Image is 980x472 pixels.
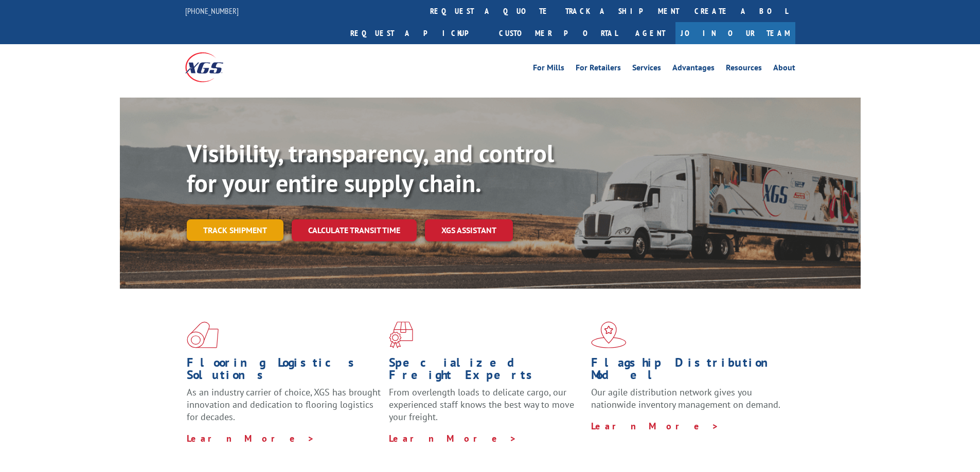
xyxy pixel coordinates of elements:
[726,64,762,75] a: Resources
[187,219,283,241] a: Track shipment
[187,322,219,348] img: xgs-icon-total-supply-chain-intelligence-red
[292,219,417,241] a: Calculate transit time
[491,22,625,44] a: Customer Portal
[576,64,621,75] a: For Retailers
[389,386,583,432] p: From overlength loads to delicate cargo, our experienced staff knows the best way to move your fr...
[343,22,491,44] a: Request a pickup
[591,420,719,432] a: Learn More >
[625,22,675,44] a: Agent
[591,356,786,386] h1: Flagship Distribution Model
[187,356,381,386] h1: Flooring Logistics Solutions
[591,386,780,410] span: Our agile distribution network gives you nationwide inventory management on demand.
[187,432,315,444] a: Learn More >
[675,22,795,44] a: Join Our Team
[591,322,627,348] img: xgs-icon-flagship-distribution-model-red
[672,64,715,75] a: Advantages
[187,137,554,199] b: Visibility, transparency, and control for your entire supply chain.
[389,432,517,444] a: Learn More >
[533,64,564,75] a: For Mills
[389,322,413,348] img: xgs-icon-focused-on-flooring-red
[185,6,239,16] a: [PHONE_NUMBER]
[773,64,795,75] a: About
[632,64,661,75] a: Services
[187,386,381,423] span: As an industry carrier of choice, XGS has brought innovation and dedication to flooring logistics...
[425,219,513,241] a: XGS ASSISTANT
[389,356,583,386] h1: Specialized Freight Experts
